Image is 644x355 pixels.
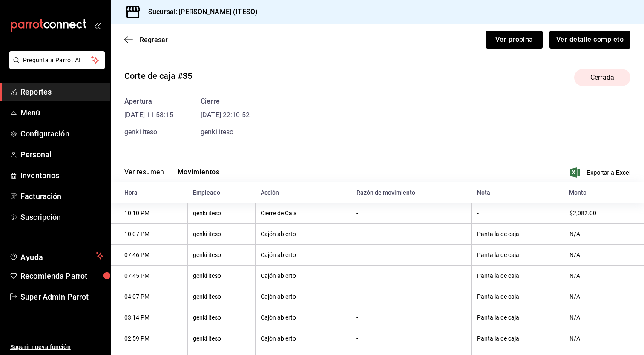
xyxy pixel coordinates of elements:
[472,286,564,307] th: Pantalla de caja
[111,182,188,203] th: Hora
[256,286,351,307] th: Cajón abierto
[111,224,188,245] th: 10:07 PM
[141,7,258,17] h3: Sucursal: [PERSON_NAME] (ITESO)
[472,182,564,203] th: Nota
[20,107,103,118] span: Menú
[564,203,644,224] th: $2,082.00
[256,182,351,203] th: Acción
[351,307,472,328] th: -
[178,168,219,182] button: Movimientos
[472,307,564,328] th: Pantalla de caja
[486,31,543,49] button: Ver propina
[351,286,472,307] th: -
[564,182,644,203] th: Monto
[351,182,472,203] th: Razón de movimiento
[111,203,188,224] th: 10:10 PM
[20,251,92,261] span: Ayuda
[188,224,256,245] th: genki iteso
[20,149,103,160] span: Personal
[564,266,644,286] th: N/A
[564,224,644,245] th: N/A
[188,245,256,266] th: genki iteso
[111,266,188,286] th: 07:45 PM
[472,266,564,286] th: Pantalla de caja
[564,307,644,328] th: N/A
[124,128,157,136] span: genki iteso
[124,69,192,82] div: Corte de caja #35
[351,203,472,224] th: -
[564,286,644,307] th: N/A
[256,266,351,286] th: Cajón abierto
[201,110,250,120] time: [DATE] 22:10:52
[564,245,644,266] th: N/A
[256,245,351,266] th: Cajón abierto
[351,328,472,349] th: -
[10,343,103,352] span: Sugerir nueva función
[256,328,351,349] th: Cajón abierto
[188,307,256,328] th: genki iteso
[20,128,103,139] span: Configuración
[124,110,173,120] time: [DATE] 11:58:15
[549,31,630,49] button: Ver detalle completo
[20,291,103,303] span: Super Admin Parrot
[188,328,256,349] th: genki iteso
[351,245,472,266] th: -
[188,266,256,286] th: genki iteso
[124,168,164,182] button: Ver resumen
[564,328,644,349] th: N/A
[351,224,472,245] th: -
[472,224,564,245] th: Pantalla de caja
[351,266,472,286] th: -
[256,224,351,245] th: Cajón abierto
[6,62,105,71] a: Pregunta a Parrot AI
[20,170,103,181] span: Inventarios
[20,211,103,223] span: Suscripción
[124,96,173,107] div: Apertura
[201,128,233,136] span: genki iteso
[472,245,564,266] th: Pantalla de caja
[111,328,188,349] th: 02:59 PM
[94,22,101,29] button: open_drawer_menu
[140,36,168,44] span: Regresar
[111,307,188,328] th: 03:14 PM
[188,286,256,307] th: genki iteso
[20,270,103,282] span: Recomienda Parrot
[472,328,564,349] th: Pantalla de caja
[585,72,619,83] span: Cerrada
[20,86,103,98] span: Reportes
[572,167,630,178] button: Exportar a Excel
[124,168,219,182] div: navigation tabs
[23,56,92,65] span: Pregunta a Parrot AI
[188,182,256,203] th: Empleado
[256,307,351,328] th: Cajón abierto
[188,203,256,224] th: genki iteso
[111,245,188,266] th: 07:46 PM
[124,36,168,44] button: Regresar
[256,203,351,224] th: Cierre de Caja
[9,51,105,69] button: Pregunta a Parrot AI
[111,286,188,307] th: 04:07 PM
[201,96,250,107] div: Cierre
[472,203,564,224] th: -
[20,190,103,202] span: Facturación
